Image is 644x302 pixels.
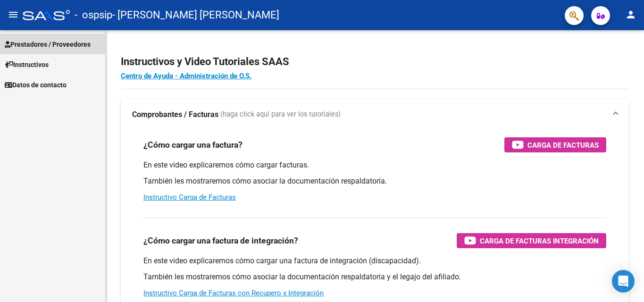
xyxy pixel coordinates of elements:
[143,272,606,282] p: También les mostraremos cómo asociar la documentación respaldatoria y el legajo del afiliado.
[143,160,606,170] p: En este video explicaremos cómo cargar facturas.
[143,176,606,186] p: También les mostraremos cómo asociar la documentación respaldatoria.
[480,235,599,247] span: Carga de Facturas Integración
[143,289,324,297] a: Instructivo Carga de Facturas con Recupero x Integración
[143,193,236,201] a: Instructivo Carga de Facturas
[8,9,19,20] mat-icon: menu
[504,137,606,152] button: Carga de Facturas
[143,234,298,247] h3: ¿Cómo cargar una factura de integración?
[112,5,279,25] span: - [PERSON_NAME] [PERSON_NAME]
[121,53,629,71] h2: Instructivos y Video Tutoriales SAAS
[5,80,67,90] span: Datos de contacto
[132,109,218,120] strong: Comprobantes / Facturas
[612,270,635,293] div: Open Intercom Messenger
[5,39,91,50] span: Prestadores / Proveedores
[121,72,251,80] a: Centro de Ayuda - Administración de O.S.
[121,100,629,130] mat-expansion-panel-header: Comprobantes / Facturas (haga click aquí para ver los tutoriales)
[143,138,243,151] h3: ¿Cómo cargar una factura?
[75,5,112,25] span: - ospsip
[5,59,49,70] span: Instructivos
[527,139,599,151] span: Carga de Facturas
[143,256,606,266] p: En este video explicaremos cómo cargar una factura de integración (discapacidad).
[457,233,606,248] button: Carga de Facturas Integración
[220,109,341,120] span: (haga click aquí para ver los tutoriales)
[625,9,636,20] mat-icon: person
